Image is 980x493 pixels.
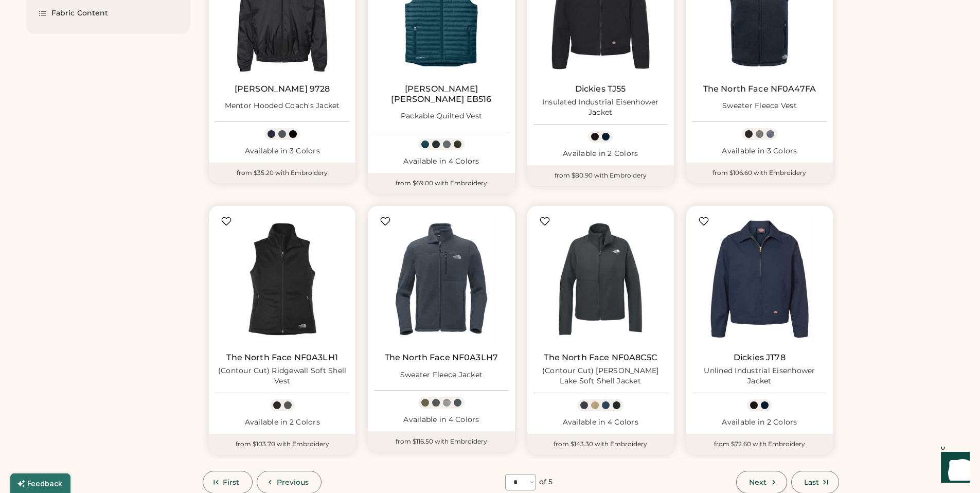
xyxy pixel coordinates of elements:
[686,163,833,183] div: from $106.60 with Embroidery
[209,434,355,454] div: from $103.70 with Embroidery
[527,165,674,186] div: from $80.90 with Embroidery
[692,146,827,156] div: Available in 3 Colors
[804,479,819,486] span: Last
[533,212,668,346] img: The North Face NF0A8C5C (Contour Cut) Barr Lake Soft Shell Jacket
[215,417,349,428] div: Available in 2 Colors
[533,97,668,118] div: Insulated Industrial Eisenhower Jacket
[931,447,975,491] iframe: Front Chat
[692,417,827,428] div: Available in 2 Colors
[368,431,514,452] div: from $116.50 with Embroidery
[226,353,337,363] a: The North Face NF0A3LH1
[51,8,108,19] div: Fabric Content
[374,415,508,425] div: Available in 4 Colors
[533,366,668,386] div: (Contour Cut) [PERSON_NAME] Lake Soft Shell Jacket
[368,173,514,193] div: from $69.00 with Embroidery
[692,212,827,346] img: Dickies JT78 Unlined Industrial Eisenhower Jacket
[374,156,508,167] div: Available in 4 Colors
[686,434,833,454] div: from $72.60 with Embroidery
[533,149,668,159] div: Available in 2 Colors
[401,111,482,121] div: Packable Quilted Vest
[734,353,786,363] a: Dickies JT78
[400,370,483,380] div: Sweater Fleece Jacket
[539,477,553,487] div: of 5
[533,417,668,428] div: Available in 4 Colors
[692,366,827,386] div: Unlined Industrial Eisenhower Jacket
[527,434,674,454] div: from $143.30 with Embroidery
[235,84,330,94] a: [PERSON_NAME] 9728
[209,163,355,183] div: from $35.20 with Embroidery
[215,212,349,346] img: The North Face NF0A3LH1 (Contour Cut) Ridgewall Soft Shell Vest
[749,479,767,486] span: Next
[544,353,656,363] a: The North Face NF0A8C5C
[225,101,340,111] div: Mentor Hooded Coach's Jacket
[722,101,797,111] div: Sweater Fleece Vest
[385,353,498,363] a: The North Face NF0A3LH7
[703,84,816,94] a: The North Face NF0A47FA
[215,146,349,156] div: Available in 3 Colors
[575,84,626,94] a: Dickies TJ55
[374,84,508,104] a: [PERSON_NAME] [PERSON_NAME] EB516
[215,366,349,386] div: (Contour Cut) Ridgewall Soft Shell Vest
[374,212,508,346] img: The North Face NF0A3LH7 Sweater Fleece Jacket
[223,479,240,486] span: First
[277,479,309,486] span: Previous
